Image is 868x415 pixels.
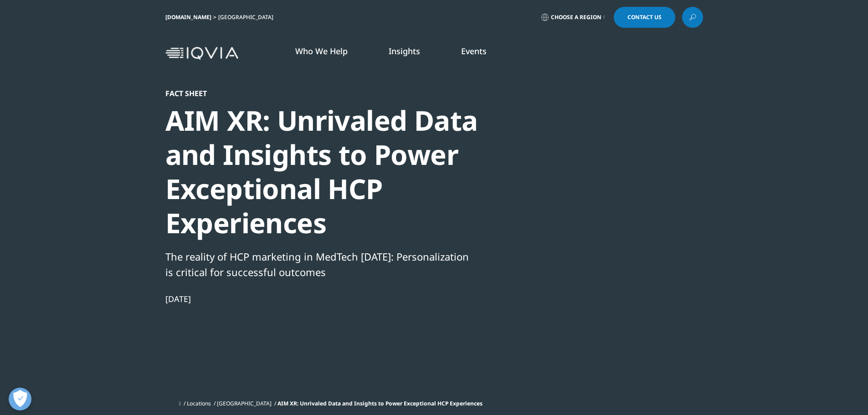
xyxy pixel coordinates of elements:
nav: Primary [242,32,703,75]
a: Events [461,46,487,56]
a: Insights [389,46,420,56]
div: AIM XR: Unrivaled Data and Insights to Power Exceptional HCP Experiences [165,103,478,240]
a: Locations [187,400,211,407]
a: Contact Us [614,7,675,28]
div: [GEOGRAPHIC_DATA] [218,14,277,21]
a: [GEOGRAPHIC_DATA] [217,400,272,407]
span: Contact Us [627,15,662,20]
span: AIM XR: Unrivaled Data and Insights to Power Exceptional HCP Experiences [277,400,483,407]
a: Who We Help [295,46,348,56]
div: [DATE] [165,293,478,304]
img: IQVIA Healthcare Information Technology and Pharma Clinical Research Company [165,47,238,60]
div: The reality of HCP marketing in MedTech [DATE]: Personalization is critical for successful outcomes [165,249,478,280]
a: [DOMAIN_NAME] [165,13,211,21]
div: Fact Sheet [165,89,478,98]
button: Open Preferences [9,388,31,410]
span: Choose a Region [551,14,601,21]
